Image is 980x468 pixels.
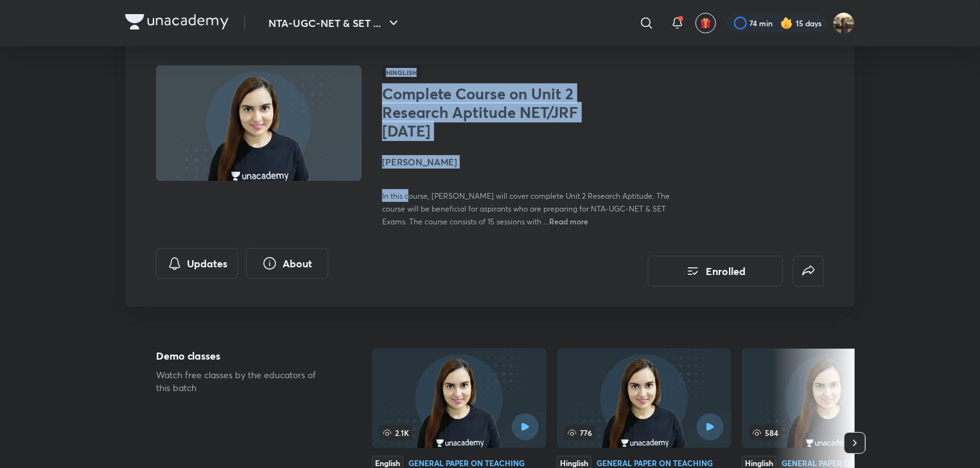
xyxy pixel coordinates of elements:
img: Soumya singh [833,12,855,34]
img: Company Logo [125,14,229,29]
button: false [793,256,824,287]
h1: Complete Course on Unit 2 Research Aptitude NET/JRF [DATE] [382,85,592,140]
p: Watch free classes by the educators of this batch [156,369,331,394]
span: 584 [749,425,781,440]
span: 2.1K [380,425,412,440]
span: 776 [564,425,595,440]
a: Company Logo [125,14,229,33]
img: streak [780,17,793,29]
button: Enrolled [648,256,783,287]
div: General Paper on Teaching [408,459,525,467]
button: Updates [156,248,238,279]
button: About [246,248,328,279]
h5: Demo classes [156,348,331,364]
img: Thumbnail [154,64,363,182]
div: General Paper on Teaching [597,459,713,467]
span: In this course, [PERSON_NAME] will cover complete Unit 2 Research Aptitude. The course will be be... [382,191,670,226]
span: Hinglish [382,65,421,79]
button: NTA-UGC-NET & SET ... [261,10,409,36]
span: Read more [549,216,588,226]
button: avatar [696,13,716,33]
img: avatar [700,17,712,29]
h4: [PERSON_NAME] [382,155,670,169]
